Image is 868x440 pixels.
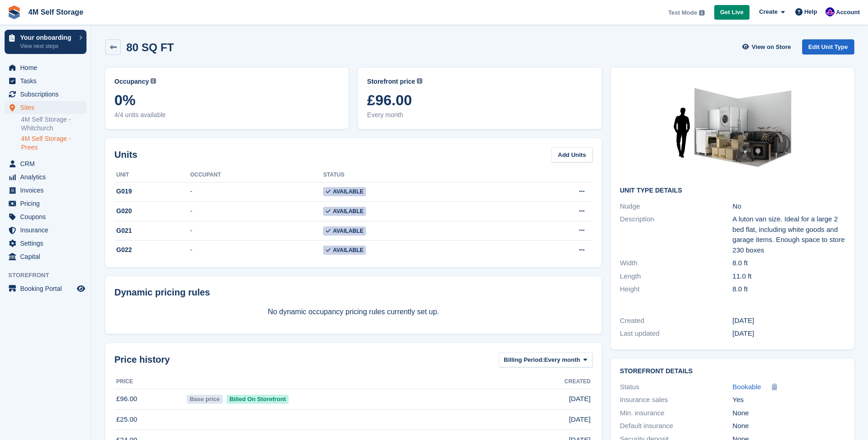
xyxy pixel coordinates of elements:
span: [DATE] [569,414,590,425]
a: menu [5,184,86,197]
img: icon-info-grey-7440780725fd019a000dd9b08b2336e03edf1995a4989e88bcd33f0948082b44.svg [699,10,705,16]
span: Home [20,61,75,74]
a: menu [5,157,86,170]
th: Unit [114,168,190,182]
a: Your onboarding View next steps [5,30,86,54]
div: None [733,408,845,419]
div: Description [620,214,733,255]
span: Booking Portal [20,282,75,295]
span: Storefront price [367,77,415,86]
td: - [190,221,323,241]
a: menu [5,171,86,183]
a: menu [5,250,86,263]
div: 8.0 ft [733,258,845,268]
div: Yes [733,395,845,405]
p: No dynamic occupancy pricing rules currently set up. [114,306,593,317]
td: - [190,241,323,260]
h2: 80 SQ FT [126,41,174,54]
img: icon-info-grey-7440780725fd019a000dd9b08b2336e03edf1995a4989e88bcd33f0948082b44.svg [417,78,422,84]
span: Billed On Storefront [226,395,289,404]
a: Get Live [714,5,749,20]
button: Billing Period: Every month [499,352,593,367]
span: Coupons [20,210,75,223]
span: Every month [367,110,592,120]
span: Capital [20,250,75,263]
div: Height [620,284,733,295]
span: Available [323,226,366,236]
h2: Units [114,148,137,161]
td: - [190,202,323,221]
a: menu [5,101,86,114]
img: Pete Clutton [825,7,835,16]
span: Created [565,377,591,386]
a: Add Units [551,147,592,162]
a: menu [5,88,86,101]
span: Tasks [20,75,75,87]
p: Your onboarding [20,34,75,41]
span: 0% [114,92,340,108]
h2: Unit Type details [620,187,845,194]
span: Available [323,187,366,196]
span: Invoices [20,184,75,197]
img: 75-sqft-unit.jpg [664,77,801,180]
td: £96.00 [114,389,185,409]
span: 4/4 units available [114,110,340,120]
th: Occupant [190,168,323,182]
div: A luton van size. Ideal for a large 2 bed flat, including white goods and garage items. Enough sp... [733,214,845,255]
span: Every month [544,355,580,365]
div: G022 [114,245,190,255]
span: Subscriptions [20,88,75,101]
span: View on Store [752,43,791,52]
img: stora-icon-8386f47178a22dfd0bd8f6a31ec36ba5ce8667c1dd55bd0f319d3a0aa187defe.svg [7,5,21,19]
img: icon-info-grey-7440780725fd019a000dd9b08b2336e03edf1995a4989e88bcd33f0948082b44.svg [151,78,156,84]
a: Bookable [733,382,761,392]
a: menu [5,210,86,223]
a: menu [5,75,86,87]
span: Analytics [20,171,75,183]
span: [DATE] [569,394,590,404]
div: 8.0 ft [733,284,845,295]
span: £96.00 [367,92,592,108]
a: menu [5,61,86,74]
div: Default insurance [620,421,733,431]
a: Preview store [75,283,86,294]
td: - [190,182,323,202]
span: Sites [20,101,75,114]
div: Length [620,271,733,282]
span: Test Mode [668,8,697,17]
div: 11.0 ft [733,271,845,282]
span: Billing Period: [504,355,544,365]
div: G019 [114,187,190,196]
span: Available [323,207,366,216]
a: 4M Self Storage [25,5,87,20]
span: Settings [20,237,75,250]
div: Width [620,258,733,268]
h2: Storefront Details [620,368,845,375]
div: Dynamic pricing rules [114,285,593,299]
a: Edit Unit Type [802,39,854,54]
div: G020 [114,206,190,216]
span: Storefront [8,271,91,280]
div: [DATE] [733,316,845,326]
span: Occupancy [114,77,149,86]
span: Create [759,7,777,16]
span: Get Live [720,8,744,17]
div: Insurance sales [620,395,733,405]
span: Account [836,8,860,17]
a: menu [5,197,86,210]
span: Bookable [733,383,761,391]
a: menu [5,224,86,236]
div: [DATE] [733,328,845,339]
span: Available [323,246,366,255]
a: 4M Self Storage - Prees [21,134,86,152]
div: No [733,201,845,212]
div: G021 [114,226,190,236]
p: View next steps [20,42,75,50]
span: Base price [187,395,223,404]
span: Pricing [20,197,75,210]
span: Insurance [20,224,75,236]
th: Status [323,168,509,182]
a: 4M Self Storage - Whitchurch [21,115,86,133]
span: CRM [20,157,75,170]
a: menu [5,282,86,295]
